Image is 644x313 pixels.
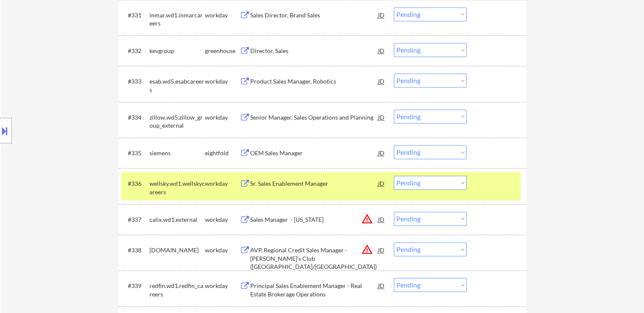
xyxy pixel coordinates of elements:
div: #338 [128,246,143,254]
div: zillow.wd5.zillow_group_external [149,113,205,130]
div: #332 [128,47,143,55]
button: warning_amber [361,213,373,225]
div: workday [205,282,240,290]
div: greenhouse [205,47,240,55]
div: OEM Sales Manager [250,149,378,157]
div: workday [205,77,240,86]
div: Director, Sales [250,47,378,55]
div: #339 [128,282,143,290]
div: redfin.wd1.redfin_careers [149,282,205,298]
div: Sr. Sales Enablement Manager [250,179,378,188]
div: workday [205,11,240,20]
div: JD [377,278,386,293]
div: siemens [149,149,205,157]
div: kevgroup [149,47,205,55]
div: eightfold [205,149,240,157]
div: Product Sales Manager, Robotics [250,77,378,86]
div: Sales Manager - [US_STATE] [250,215,378,224]
div: JD [377,242,386,257]
div: workday [205,113,240,122]
div: AVP, Regional Credit Sales Manager - [PERSON_NAME]'s Club ([GEOGRAPHIC_DATA]/[GEOGRAPHIC_DATA]) [250,246,378,271]
div: JD [377,109,386,125]
div: JD [377,212,386,227]
div: Senior Manager, Sales Operations and Planning [250,113,378,122]
button: warning_amber [361,243,373,255]
div: #331 [128,11,143,20]
div: Sales Director, Brand Sales [250,11,378,20]
div: JD [377,43,386,58]
div: JD [377,176,386,191]
div: #337 [128,215,143,224]
div: JD [377,145,386,160]
div: [DOMAIN_NAME] [149,246,205,254]
div: workday [205,179,240,188]
div: JD [377,7,386,22]
div: workday [205,215,240,224]
div: wellsky.wd1.wellskycareers [149,179,205,196]
div: calix.wd1.external [149,215,205,224]
div: workday [205,246,240,254]
div: inmar.wd1.inmarcareers [149,11,205,28]
div: Principal Sales Enablement Manager - Real Estate Brokerage Operations [250,282,378,298]
div: JD [377,73,386,89]
div: esab.wd5.esabcareers [149,77,205,94]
